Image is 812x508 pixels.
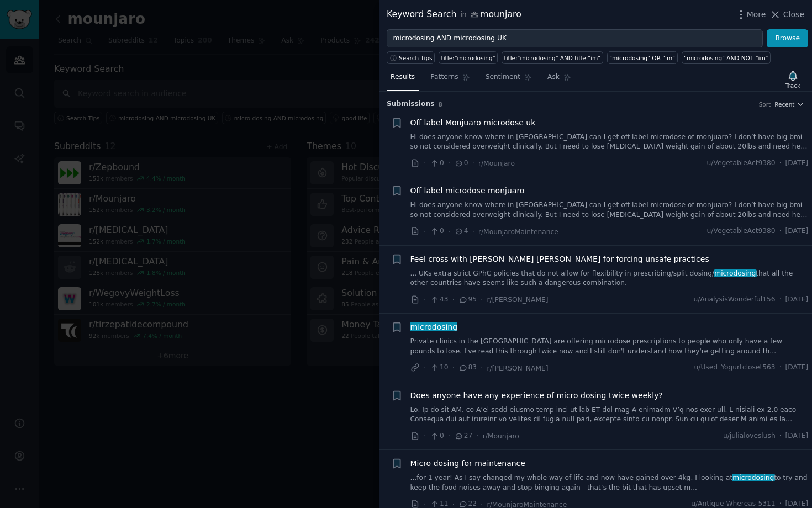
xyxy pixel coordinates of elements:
span: in [460,10,466,20]
button: Track [782,68,804,91]
span: · [424,430,426,442]
span: microdosing [409,322,458,331]
span: More [747,9,766,20]
a: "microdosing" AND NOT "im" [682,51,771,64]
span: Search Tips [399,54,433,62]
span: u/VegetableAct9380 [707,226,776,236]
span: r/Mounjaro [478,160,515,167]
span: · [481,294,483,305]
span: Results [391,72,415,82]
a: Sentiment [482,68,536,91]
span: [DATE] [785,158,808,168]
span: 0 [430,158,444,168]
a: Lo. Ip do sit AM, co A’el sedd eiusmo temp inci ut lab ET dol mag A enimadm V’q nos exer ull. L n... [410,405,809,425]
a: ... UKs extra strict GPhC policies that do not allow for flexibility in prescribing/split dosing/... [410,269,809,288]
a: Does anyone have any experience of micro dosing twice weekly? [410,390,663,401]
span: Sentiment [486,72,520,82]
span: · [472,157,474,169]
a: Hi does anyone know where in [GEOGRAPHIC_DATA] can I get off label microdose of monjuaro? I don’t... [410,200,809,220]
span: · [448,226,450,237]
span: Patterns [430,72,458,82]
span: microdosing [714,269,757,277]
span: · [779,363,782,373]
span: 43 [430,295,448,305]
span: · [779,431,782,441]
div: "microdosing" AND NOT "im" [684,54,768,62]
span: 95 [458,295,477,305]
a: title:"microdosing" AND title:"im" [502,51,603,64]
span: [DATE] [785,295,808,305]
a: Off label microdose monjuaro [410,185,525,197]
span: · [481,362,483,374]
a: Patterns [426,68,473,91]
span: · [424,294,426,305]
div: title:"microdosing" AND title:"im" [504,54,601,62]
a: Feel cross with [PERSON_NAME] [PERSON_NAME] for forcing unsafe practices [410,253,709,265]
span: 0 [454,158,468,168]
div: Track [785,82,800,89]
span: u/julialoveslush [723,431,776,441]
span: Submission s [387,99,435,109]
span: 10 [430,363,448,373]
a: Micro dosing for maintenance [410,458,525,469]
span: [DATE] [785,431,808,441]
span: 83 [458,363,477,373]
span: r/[PERSON_NAME] [487,364,549,372]
span: · [424,362,426,374]
a: Results [387,68,419,91]
span: u/Used_Yogurtcloset563 [694,363,776,373]
span: Recent [774,100,794,108]
a: Hi does anyone know where in [GEOGRAPHIC_DATA] can I get off label microdose of monjuaro? I don’t... [410,133,809,152]
span: microdosing [732,474,775,481]
span: r/[PERSON_NAME] [487,296,549,304]
span: [DATE] [785,226,808,236]
span: [DATE] [785,363,808,373]
span: 4 [454,226,468,236]
span: · [424,157,426,169]
span: · [779,295,782,305]
span: r/Mounjaro [483,432,519,440]
span: u/AnalysisWonderful156 [693,295,775,305]
a: "microdosing" OR "im" [607,51,678,64]
span: 0 [430,431,444,441]
span: Close [783,9,804,20]
span: u/VegetableAct9380 [707,158,776,168]
span: r/MounjaroMaintenance [478,228,558,236]
div: title:"microdosing" [441,54,495,62]
input: Try a keyword related to your business [387,29,763,48]
a: title:"microdosing" [439,51,498,64]
span: · [779,226,782,236]
span: 0 [430,226,444,236]
span: · [779,158,782,168]
button: Recent [774,100,804,108]
button: More [735,9,766,20]
button: Close [769,9,804,20]
span: · [424,226,426,237]
span: · [476,430,478,442]
a: Private clinics in the [GEOGRAPHIC_DATA] are offering microdose prescriptions to people who only ... [410,337,809,356]
a: Off label Monjuaro microdose uk [410,117,536,129]
span: · [452,294,455,305]
span: · [448,157,450,169]
div: Keyword Search mounjaro [387,8,521,22]
span: · [472,226,474,237]
span: · [448,430,450,442]
div: Sort [759,100,771,108]
a: Ask [544,68,575,91]
a: microdosing [410,321,458,333]
span: 27 [454,431,472,441]
div: "microdosing" OR "im" [609,54,675,62]
button: Search Tips [387,51,435,64]
a: ...for 1 year! As I say changed my whole way of life and now have gained over 4kg. I looking atmi... [410,473,809,493]
span: 8 [439,101,442,108]
button: Browse [767,29,808,48]
span: Ask [547,72,560,82]
span: · [452,362,455,374]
